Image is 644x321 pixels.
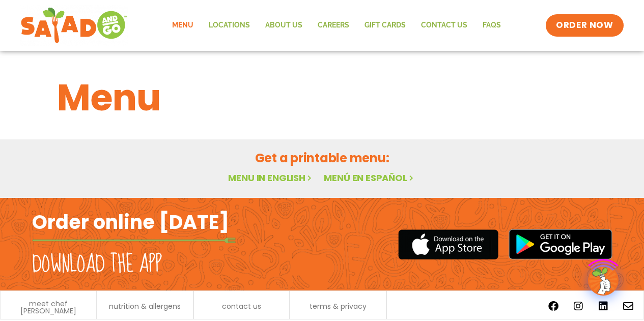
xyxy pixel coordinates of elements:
a: terms & privacy [310,303,367,310]
a: Locations [201,14,258,37]
span: ORDER NOW [556,19,613,32]
a: ORDER NOW [546,14,623,37]
a: contact us [222,303,261,310]
img: new-SAG-logo-768×292 [20,5,128,46]
h1: Menu [57,70,587,125]
a: meet chef [PERSON_NAME] [6,300,91,314]
a: nutrition & allergens [109,303,181,310]
a: Menu [164,14,201,37]
a: Menú en español [324,171,415,184]
a: FAQs [475,14,509,37]
a: About Us [258,14,310,37]
img: fork [32,238,236,243]
h2: Download the app [32,250,162,279]
h2: Get a printable menu: [57,149,587,167]
a: GIFT CARDS [357,14,413,37]
a: Contact Us [413,14,475,37]
a: Menu in English [228,171,314,184]
a: Careers [310,14,357,37]
h2: Order online [DATE] [32,210,229,235]
img: appstore [398,228,498,261]
nav: Menu [164,14,509,37]
img: google_play [509,229,612,259]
